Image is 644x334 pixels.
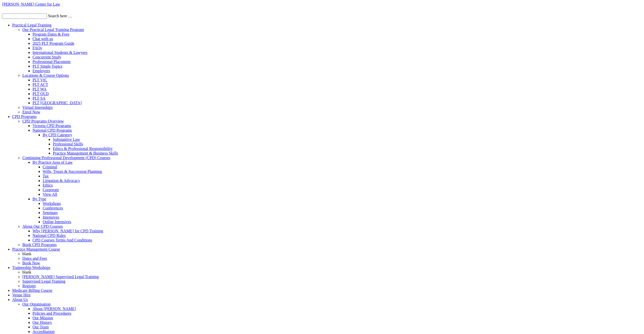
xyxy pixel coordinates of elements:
a: Ethics & Professional Responsibility [53,146,113,151]
a: CPD Programs Overview [22,119,64,123]
a: Concurrent Study [32,55,61,59]
a: [PERSON_NAME] Supervised Legal Training [22,275,99,279]
a: Register [22,284,36,288]
a: Accreditation [32,329,55,334]
a: By CPD Category [43,133,72,137]
a: CPD Programs [12,114,37,119]
a: Victoria CPD Programs [32,124,71,128]
a: Continuing Professional Development (CPD) Courses [22,156,110,160]
a: PLT ACT [32,82,48,87]
a: Wills, Trusts & Succession Planning [43,169,102,174]
a: Venue Hire [12,293,30,297]
a: Our Mission [32,316,53,320]
a: Locations & Course Options [22,73,69,78]
a: Conferences [43,206,63,210]
a: blank [22,270,31,274]
a: Traineeship Workshops [12,265,50,270]
a: Practice Management & Business Skills [53,151,118,155]
a: PLT VIC [32,78,47,82]
a: Why [PERSON_NAME] for CPD Training [32,229,103,233]
a: Ethics [43,183,53,187]
a: Practice Management Course [12,247,60,251]
a: Our History [32,320,52,325]
a: Seminars [43,210,58,215]
a: Book CPD Programs [22,242,57,247]
a: Intensives [43,215,59,219]
a: Our Practical Legal Training Program [22,27,84,32]
a: Criminal [43,165,57,169]
a: Medicare Billing Course [12,288,52,293]
a: Professional Placement [32,59,71,64]
img: mail-ic [9,7,16,12]
a: Substantive Law [53,137,80,142]
a: Book Now [22,261,40,265]
a: PLT Single Topics [32,64,62,68]
a: Dates and Fees [22,256,47,261]
a: 2025 PLT Program Guide [32,41,74,45]
a: [PERSON_NAME] Centre for Law [2,2,60,6]
a: Tax [43,174,49,178]
a: Our Organisation [22,302,51,306]
a: Our Team [32,325,49,329]
a: International Students & Lawyers [32,50,87,55]
img: call-ic [2,7,8,12]
a: Chat with us [32,37,53,41]
a: Professional Skills [53,142,83,146]
a: PLT SA [32,96,45,100]
label: Search here [48,14,67,18]
a: Policies and Procedures [32,311,71,315]
a: FAQs [32,46,42,50]
a: Program Dates & Fees [32,32,69,36]
a: PLT [GEOGRAPHIC_DATA] [32,101,82,105]
a: Virtual Internships [22,105,53,110]
a: Corporate [43,188,59,192]
a: About Us [12,297,28,302]
a: National CPD Rules [32,233,66,238]
a: Online Intensives [43,220,71,224]
a: Litigation & Advocacy [43,178,80,183]
a: blank [22,252,31,256]
a: PLT QLD [32,92,49,96]
a: National CPD Programs [32,128,72,132]
a: Workshops [43,201,61,206]
a: Supervised Legal Training [22,279,65,283]
a: Employers [32,69,50,73]
a: By Type [32,197,46,201]
a: PLT WA [32,87,46,91]
a: View All [43,192,57,196]
a: By Practice Area of Law [32,160,73,164]
a: Practical Legal Training [12,23,52,27]
a: About Our CPD Courses [22,224,63,229]
a: Enrol Now [22,110,40,114]
a: CPD Courses Terms And Conditions [32,238,92,242]
a: About [PERSON_NAME] [32,307,76,311]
